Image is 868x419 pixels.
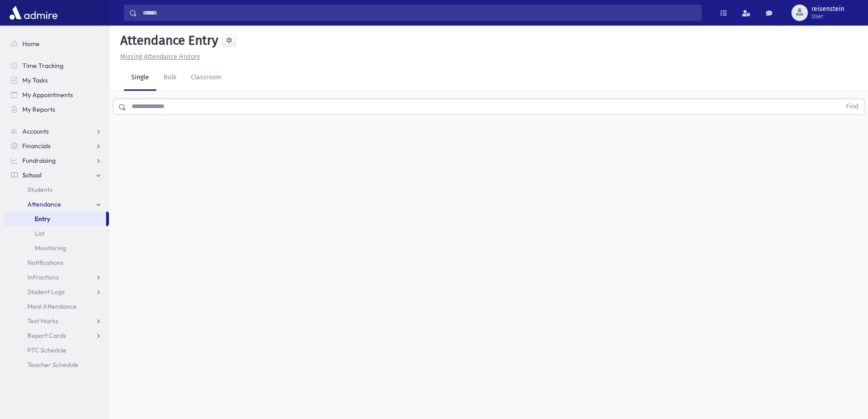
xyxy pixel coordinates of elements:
span: Financials [22,142,51,150]
a: School [4,168,109,182]
span: Home [22,40,40,48]
h5: Attendance Entry [117,33,218,48]
a: Home [4,36,109,51]
span: Monitoring [35,244,66,252]
a: My Reports [4,102,109,117]
a: Test Marks [4,314,109,328]
a: Monitoring [4,241,109,255]
span: User [812,13,844,20]
span: Fundraising [22,156,56,165]
span: Notifications [27,259,63,267]
a: Entry [4,212,106,226]
a: Missing Attendance History [117,53,200,61]
span: Teacher Schedule [27,361,78,369]
u: Missing Attendance History [120,53,200,61]
span: Time Tracking [22,62,63,70]
span: reisenstein [812,5,844,13]
span: Report Cards [27,331,66,340]
a: List [4,226,109,241]
a: Meal Attendance [4,299,109,314]
a: Students [4,182,109,197]
a: Report Cards [4,328,109,343]
span: Students [27,186,52,194]
span: School [22,171,41,179]
span: Accounts [22,127,49,135]
span: Attendance [27,200,61,208]
a: Notifications [4,255,109,270]
span: Test Marks [27,317,58,325]
span: Infractions [27,273,59,281]
a: Accounts [4,124,109,139]
a: Attendance [4,197,109,212]
a: PTC Schedule [4,343,109,357]
button: Find [841,99,864,114]
a: Student Logs [4,285,109,299]
a: Financials [4,139,109,153]
span: My Appointments [22,91,73,99]
a: Classroom [184,65,229,91]
a: Bulk [156,65,184,91]
span: Student Logs [27,288,65,296]
span: Meal Attendance [27,302,77,310]
a: My Appointments [4,88,109,102]
span: List [35,229,45,238]
a: Time Tracking [4,58,109,73]
span: My Tasks [22,76,48,84]
a: Single [124,65,156,91]
span: PTC Schedule [27,346,67,354]
img: AdmirePro [7,4,60,22]
input: Search [137,5,701,21]
a: Fundraising [4,153,109,168]
a: Teacher Schedule [4,357,109,372]
span: My Reports [22,105,55,114]
span: Entry [35,215,50,223]
a: Infractions [4,270,109,285]
a: My Tasks [4,73,109,88]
